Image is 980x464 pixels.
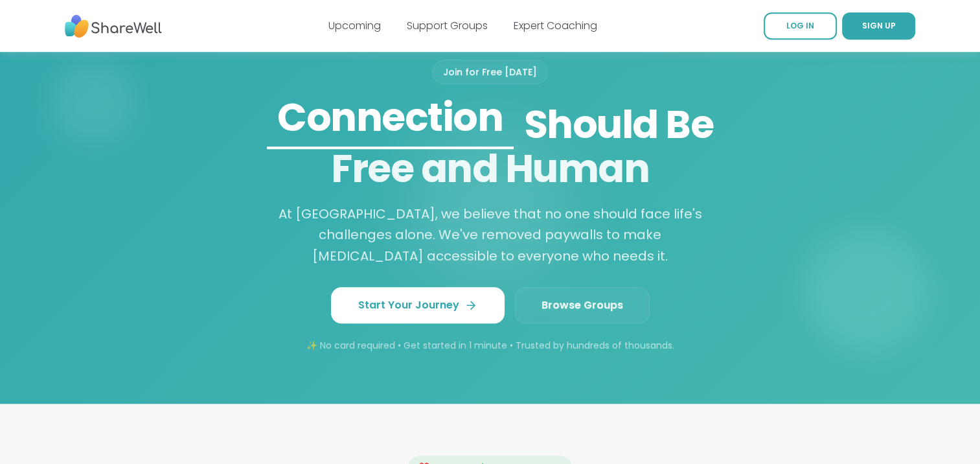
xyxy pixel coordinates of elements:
a: SIGN UP [842,12,915,40]
a: Support Groups [407,18,488,33]
a: Expert Coaching [514,18,597,33]
div: Community [267,141,514,191]
div: Connection [267,92,514,141]
span: Should Be [159,100,822,149]
img: ShareWell Nav Logo [65,8,162,44]
p: At [GEOGRAPHIC_DATA], we believe that no one should face life's challenges alone. We've removed p... [273,203,708,267]
span: SIGN UP [862,20,896,31]
span: Start Your Journey [358,297,477,313]
span: Free and Human [331,141,649,196]
a: Upcoming [328,18,381,33]
a: Browse Groups [515,287,650,323]
div: Join for Free [DATE] [432,60,548,84]
p: ✨ No card required • Get started in 1 minute • Trusted by hundreds of thousands. [159,339,822,352]
a: Start Your Journey [331,287,505,323]
span: Browse Groups [541,297,623,313]
a: LOG IN [764,12,837,40]
span: LOG IN [786,20,814,31]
